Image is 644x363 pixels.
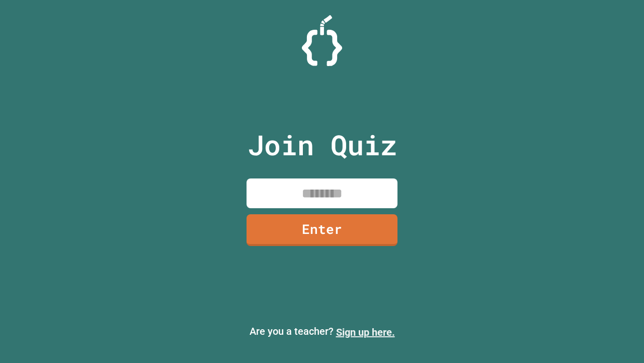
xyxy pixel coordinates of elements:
a: Sign up here. [336,326,395,338]
iframe: chat widget [560,279,634,322]
a: Enter [247,214,397,246]
img: Logo.svg [302,15,342,66]
p: Join Quiz [248,124,397,166]
iframe: chat widget [602,323,634,353]
p: Are you a teacher? [8,324,636,340]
